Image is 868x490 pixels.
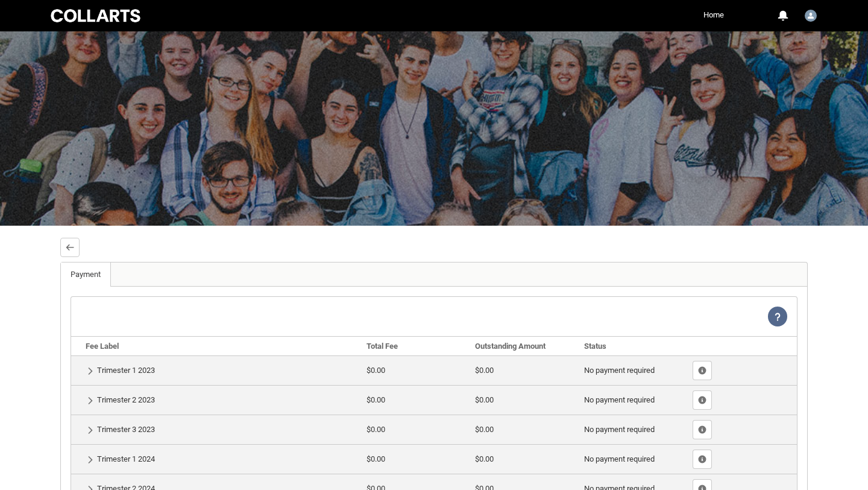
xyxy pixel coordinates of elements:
td: Trimester 1 2024 [71,444,362,474]
button: Show Fee Lines [693,390,712,410]
span: View Help [768,311,787,320]
lightning-formatted-number: $0.00 [475,454,494,463]
lightning-formatted-number: $0.00 [366,395,385,404]
lightning-icon: View Help [768,307,787,326]
td: No payment required [579,444,688,474]
lightning-formatted-number: $0.00 [366,366,385,375]
td: No payment required [579,355,688,385]
lightning-formatted-number: $0.00 [475,425,494,434]
b: Total Fee [366,342,398,351]
button: Show Fee Lines [693,361,712,380]
button: Show Details [86,395,95,406]
img: Student.cshewri.20230476 [805,10,817,22]
b: Fee Label [86,342,119,351]
a: Home [700,6,727,24]
lightning-formatted-number: $0.00 [366,425,385,434]
td: Trimester 2 2023 [71,385,362,415]
button: Show Details [86,366,95,376]
button: Back [60,238,80,257]
td: No payment required [579,415,688,444]
button: Show Details [86,425,95,435]
button: User Profile Student.cshewri.20230476 [802,5,820,24]
button: Show Fee Lines [693,450,712,469]
lightning-formatted-number: $0.00 [475,395,494,404]
button: Show Fee Lines [693,420,712,439]
a: Payment [61,262,111,287]
td: Trimester 1 2023 [71,355,362,385]
lightning-formatted-number: $0.00 [475,366,494,375]
b: Status [584,342,606,351]
td: Trimester 3 2023 [71,415,362,444]
td: No payment required [579,385,688,415]
lightning-formatted-number: $0.00 [366,454,385,463]
button: Show Details [86,454,95,465]
b: Outstanding Amount [475,342,546,351]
